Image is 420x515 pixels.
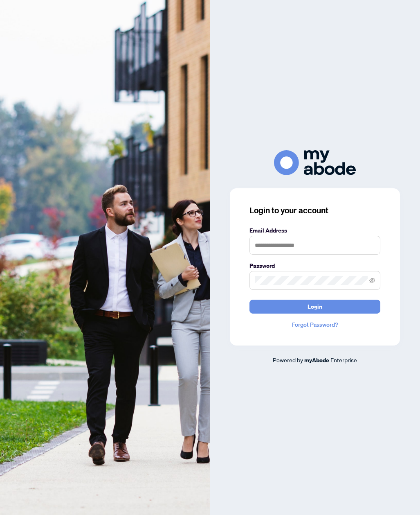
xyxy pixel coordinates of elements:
[308,300,322,313] span: Login
[274,150,356,175] img: ma-logo
[273,356,303,364] span: Powered by
[249,261,380,270] label: Password
[369,278,375,283] span: eye-invisible
[304,356,329,365] a: myAbode
[249,320,380,329] a: Forgot Password?
[249,300,380,314] button: Login
[330,356,357,364] span: Enterprise
[249,226,380,235] label: Email Address
[249,205,380,216] h3: Login to your account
